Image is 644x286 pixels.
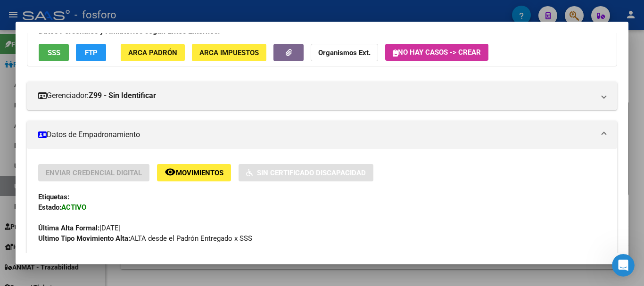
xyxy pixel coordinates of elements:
[157,164,231,181] button: Movimientos
[165,166,176,178] mat-icon: remove_red_eye
[27,82,617,110] mat-expansion-panel-header: Gerenciador:Z99 - Sin Identificar
[38,129,594,140] mat-panel-title: Datos de Empadronamiento
[38,252,101,261] strong: Comentario ADMIN:
[38,224,99,232] strong: Última Alta Formal:
[192,44,266,61] button: ARCA Impuestos
[38,164,149,181] button: Enviar Credencial Digital
[393,48,481,57] span: No hay casos -> Crear
[38,203,61,212] strong: Estado:
[385,44,488,61] button: No hay casos -> Crear
[39,44,69,61] button: SSS
[27,121,617,149] mat-expansion-panel-header: Datos de Empadronamiento
[257,169,366,177] span: Sin Certificado Discapacidad
[38,224,121,232] span: [DATE]
[61,203,86,212] strong: ACTIVO
[46,169,142,177] span: Enviar Credencial Digital
[239,164,373,181] button: Sin Certificado Discapacidad
[38,234,252,243] span: ALTA desde el Padrón Entregado x SSS
[199,49,259,57] span: ARCA Impuestos
[76,44,106,61] button: FTP
[38,234,130,243] strong: Ultimo Tipo Movimiento Alta:
[128,49,177,57] span: ARCA Padrón
[612,254,635,277] iframe: Intercom live chat
[38,193,69,201] strong: Etiquetas:
[38,90,594,101] mat-panel-title: Gerenciador:
[48,49,60,57] span: SSS
[176,169,223,177] span: Movimientos
[311,44,378,61] button: Organismos Ext.
[89,90,156,101] strong: Z99 - Sin Identificar
[318,49,371,57] strong: Organismos Ext.
[121,44,185,61] button: ARCA Padrón
[38,251,264,261] span: Migración Padrón Completo SSS el [DATE] 13:01:39
[85,49,98,57] span: FTP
